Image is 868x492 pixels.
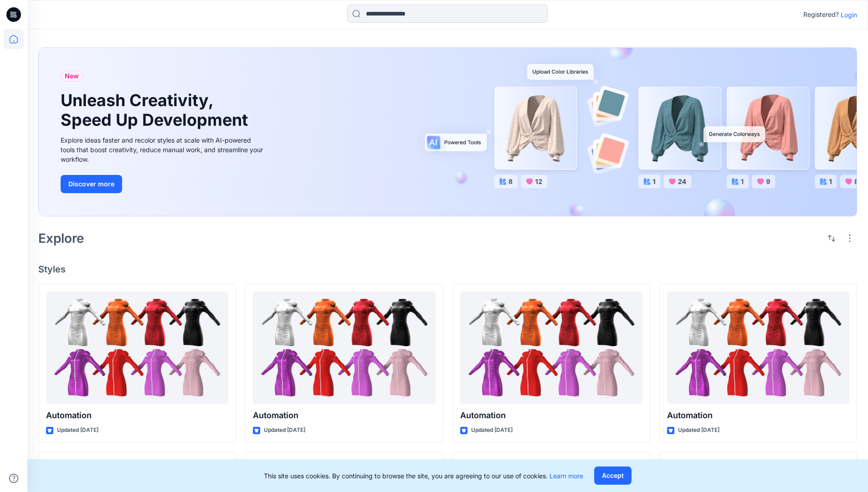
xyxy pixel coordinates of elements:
[460,292,642,404] a: Automation
[57,425,98,435] p: Updated [DATE]
[667,409,849,422] p: Automation
[667,292,849,404] a: Automation
[65,71,79,82] span: New
[594,466,632,485] button: Accept
[460,409,642,422] p: Automation
[803,9,839,20] p: Registered?
[678,425,719,435] p: Updated [DATE]
[46,292,228,404] a: Automation
[61,175,122,193] button: Discover more
[38,264,857,275] h4: Styles
[46,409,228,422] p: Automation
[61,135,266,164] div: Explore ideas faster and recolor styles at scale with AI-powered tools that boost creativity, red...
[253,409,435,422] p: Automation
[61,91,252,130] h1: Unleash Creativity, Speed Up Development
[253,292,435,404] a: Automation
[264,471,583,481] p: This site uses cookies. By continuing to browse the site, you are agreeing to our use of cookies.
[38,231,84,246] h2: Explore
[264,425,305,435] p: Updated [DATE]
[471,425,513,435] p: Updated [DATE]
[61,175,266,193] a: Discover more
[841,10,857,20] p: Login
[550,472,583,480] a: Learn more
